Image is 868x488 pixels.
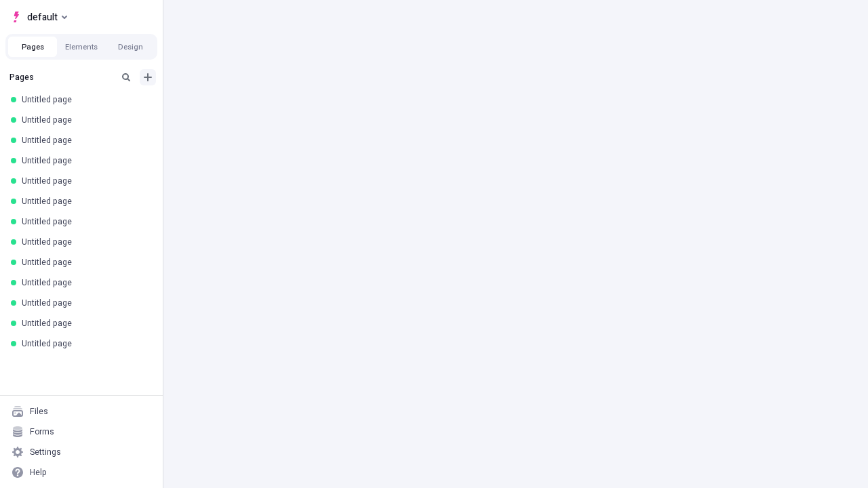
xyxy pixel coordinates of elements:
button: Elements [57,37,106,57]
button: Select site [5,7,73,27]
div: Untitled page [22,155,146,166]
div: Untitled page [22,237,146,247]
div: Untitled page [22,196,146,207]
div: Untitled page [22,115,146,125]
div: Untitled page [22,277,146,288]
div: Files [30,406,48,417]
div: Untitled page [22,216,146,227]
div: Forms [30,426,54,437]
div: Pages [9,72,113,83]
button: Pages [8,37,57,57]
div: Help [30,467,47,478]
div: Untitled page [22,298,146,308]
div: Settings [30,447,61,457]
button: Add new [140,69,156,85]
div: Untitled page [22,176,146,186]
div: Untitled page [22,338,146,349]
div: Untitled page [22,94,146,105]
div: Untitled page [22,257,146,268]
div: Untitled page [22,135,146,146]
span: default [27,9,58,25]
button: Design [106,37,155,57]
div: Untitled page [22,318,146,329]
